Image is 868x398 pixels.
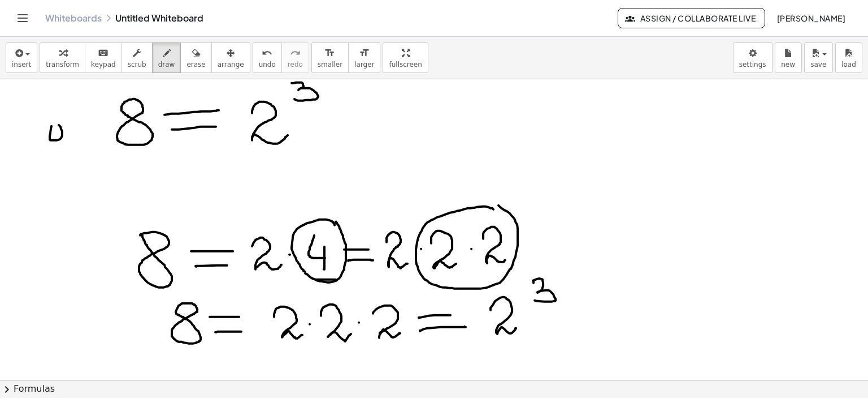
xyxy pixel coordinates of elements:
span: insert [12,61,31,69]
button: erase [180,42,211,73]
span: erase [186,61,205,69]
span: scrub [128,61,146,69]
span: save [810,61,826,69]
i: format_size [359,46,370,60]
button: load [835,42,862,73]
button: new [775,42,802,73]
span: keypad [91,61,116,69]
i: undo [262,46,272,60]
button: draw [152,42,181,73]
span: load [841,61,856,69]
span: larger [354,61,374,69]
span: Assign / Collaborate Live [627,13,756,23]
span: draw [158,61,175,69]
span: new [781,61,795,69]
span: settings [739,61,766,69]
button: insert [6,42,37,73]
button: format_sizelarger [348,42,380,73]
button: arrange [211,42,250,73]
button: undoundo [253,42,282,73]
span: redo [288,61,303,69]
button: save [804,42,833,73]
span: smaller [318,61,342,69]
span: undo [259,61,276,69]
button: Toggle navigation [14,9,32,27]
span: arrange [218,61,244,69]
button: fullscreen [383,42,428,73]
span: [PERSON_NAME] [776,13,845,23]
button: Assign / Collaborate Live [618,8,765,28]
i: keyboard [98,46,108,60]
button: redoredo [281,42,309,73]
button: transform [40,42,85,73]
i: format_size [324,46,335,60]
span: fullscreen [389,61,422,69]
a: Whiteboards [45,12,102,24]
i: redo [290,46,301,60]
button: keyboardkeypad [85,42,122,73]
button: [PERSON_NAME] [767,8,854,28]
button: scrub [121,42,153,73]
span: transform [46,61,79,69]
button: format_sizesmaller [311,42,349,73]
button: settings [733,42,772,73]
